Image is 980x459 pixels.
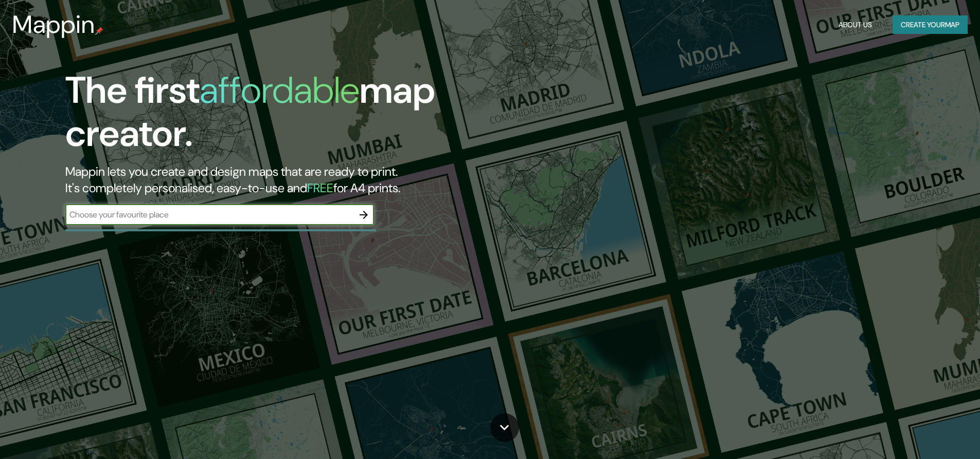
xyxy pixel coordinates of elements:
[834,15,876,34] button: About Us
[307,180,333,196] h5: FREE
[12,10,95,39] h3: Mappin
[65,69,556,163] h1: The first map creator.
[65,209,353,221] input: Choose your favourite place
[65,163,556,196] h2: Mappin lets you create and design maps that are ready to print. It's completely personalised, eas...
[893,15,968,34] button: Create yourmap
[95,27,103,35] img: mappin-pin
[200,66,360,114] h1: affordable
